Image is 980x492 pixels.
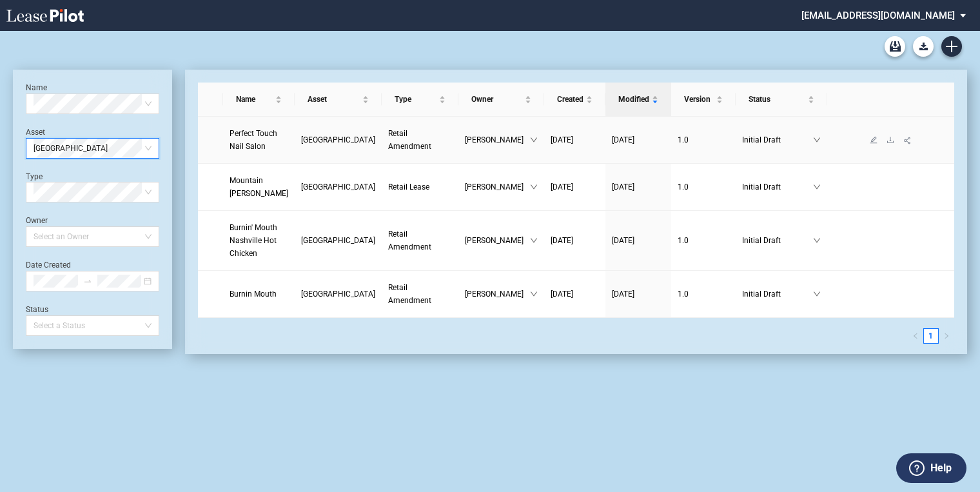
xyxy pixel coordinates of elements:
[887,136,894,144] span: download
[678,290,689,299] span: 1 . 0
[230,288,288,300] a: Burnin Mouth
[388,129,431,151] span: Retail Amendment
[678,133,729,146] a: 1.0
[678,236,689,245] span: 1 . 0
[26,216,48,225] label: Owner
[301,135,375,144] span: Paradise Valley Plaza
[26,128,45,137] label: Asset
[551,181,599,193] a: [DATE]
[295,83,382,117] th: Asset
[544,83,605,117] th: Created
[388,230,431,251] span: Retail Amendment
[465,133,530,146] span: [PERSON_NAME]
[551,288,599,300] a: [DATE]
[382,83,459,117] th: Type
[26,261,71,270] label: Date Created
[678,234,729,247] a: 1.0
[388,228,453,253] a: Retail Amendment
[909,36,937,57] md-menu: Download Blank Form List
[908,328,923,344] button: left
[530,136,538,144] span: down
[742,133,813,146] span: Initial Draft
[671,83,735,117] th: Version
[301,133,375,146] a: [GEOGRAPHIC_DATA]
[742,288,813,300] span: Initial Draft
[301,181,375,193] a: [GEOGRAPHIC_DATA]
[223,83,295,117] th: Name
[26,83,47,92] label: Name
[230,176,288,198] span: Mountain Mikes Pizza
[885,36,905,57] a: Archive
[83,277,92,286] span: to
[908,328,923,344] li: Previous Page
[301,290,375,299] span: Paradise Valley Plaza
[388,283,431,305] span: Retail Amendment
[551,236,573,245] span: [DATE]
[913,36,934,57] button: Download Blank Form
[612,236,634,245] span: [DATE]
[551,135,573,144] span: [DATE]
[465,288,530,300] span: [PERSON_NAME]
[939,328,954,344] li: Next Page
[230,129,277,151] span: Perfect Touch Nail Salon
[612,234,665,247] a: [DATE]
[551,133,599,146] a: [DATE]
[912,333,919,339] span: left
[678,182,689,192] span: 1 . 0
[230,223,277,258] span: Burnin' Mouth Nashville Hot Chicken
[903,136,912,145] span: share-alt
[678,288,729,300] a: 1.0
[530,237,538,244] span: down
[813,237,821,244] span: down
[939,328,954,344] button: right
[870,136,877,144] span: edit
[612,182,634,192] span: [DATE]
[465,181,530,193] span: [PERSON_NAME]
[458,83,544,117] th: Owner
[612,288,665,300] a: [DATE]
[924,329,938,343] a: 1
[530,290,538,298] span: down
[530,183,538,191] span: down
[301,182,375,192] span: Paradise Valley Plaza
[605,83,671,117] th: Modified
[301,234,375,247] a: [GEOGRAPHIC_DATA]
[26,172,43,181] label: Type
[612,181,665,193] a: [DATE]
[943,333,950,339] span: right
[471,93,522,106] span: Owner
[230,127,288,153] a: Perfect Touch Nail Salon
[749,93,805,106] span: Status
[395,93,437,106] span: Type
[34,139,152,158] span: Paradise Valley Plaza
[678,181,729,193] a: 1.0
[684,93,713,106] span: Version
[557,93,583,106] span: Created
[551,234,599,247] a: [DATE]
[388,181,453,193] a: Retail Lease
[941,36,962,57] a: Create new document
[736,83,827,117] th: Status
[465,234,530,247] span: [PERSON_NAME]
[551,182,573,192] span: [DATE]
[236,93,273,106] span: Name
[813,290,821,298] span: down
[742,181,813,193] span: Initial Draft
[923,328,939,344] li: 1
[551,290,573,299] span: [DATE]
[813,183,821,191] span: down
[865,135,882,144] a: edit
[930,460,952,477] label: Help
[388,127,453,153] a: Retail Amendment
[301,288,375,300] a: [GEOGRAPHIC_DATA]
[742,234,813,247] span: Initial Draft
[612,290,634,299] span: [DATE]
[230,221,288,260] a: Burnin' Mouth Nashville Hot Chicken
[308,93,360,106] span: Asset
[388,281,453,307] a: Retail Amendment
[612,135,634,144] span: [DATE]
[896,453,966,483] button: Help
[26,305,48,314] label: Status
[618,93,649,106] span: Modified
[813,136,821,144] span: down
